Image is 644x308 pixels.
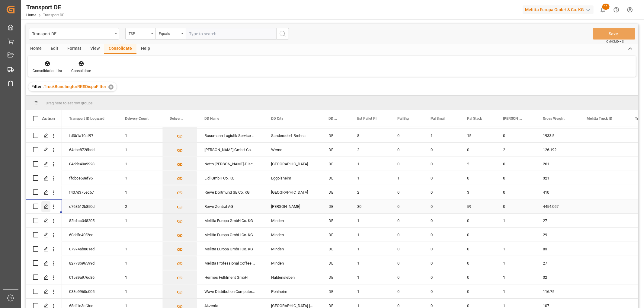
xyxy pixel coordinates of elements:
[390,214,423,227] div: 0
[264,256,321,270] div: Minden
[69,116,104,121] span: Transport ID Logward
[587,116,612,121] span: Melitta Truck ID
[26,270,62,284] div: Press SPACE to select this row.
[390,129,423,142] div: 0
[496,256,536,270] div: 1
[264,242,321,256] div: Minden
[26,256,62,270] div: Press SPACE to select this row.
[350,171,390,185] div: 1
[264,214,321,227] div: Minden
[264,171,321,185] div: Eggolsheim
[321,228,350,242] div: DE
[350,157,390,171] div: 1
[46,44,63,54] div: Edit
[321,143,350,157] div: DE
[321,270,350,284] div: DE
[423,228,460,242] div: 0
[62,143,118,157] div: 64cbc8728bdd
[26,284,62,299] div: Press SPACE to select this row.
[62,270,118,284] div: 01589a976d86
[536,214,579,227] div: 27
[423,157,460,171] div: 0
[536,143,579,157] div: 126.192
[496,171,536,185] div: 0
[276,28,289,40] button: search button
[31,84,44,89] span: Filter :
[390,171,423,185] div: 1
[328,116,337,121] span: DD Country
[197,270,264,284] div: Hermes Fulfilment GmbH
[26,242,62,256] div: Press SPACE to select this row.
[42,116,55,121] div: Action
[357,116,376,121] span: Est Pallet Pl
[136,44,155,54] div: Help
[321,157,350,171] div: DE
[264,284,321,298] div: Pohlheim
[197,185,264,199] div: Rewe Dortmund SE Co. KG
[29,28,119,40] button: open menu
[460,171,496,185] div: 0
[321,256,350,270] div: DE
[350,129,390,142] div: 8
[204,116,219,121] span: DD Name
[423,143,460,157] div: 0
[536,199,579,213] div: 4454.067
[118,143,162,157] div: 1
[423,256,460,270] div: 0
[118,214,162,227] div: 1
[108,84,114,90] div: ✕
[496,129,536,142] div: 0
[496,214,536,227] div: 1
[264,228,321,242] div: Minden
[155,28,186,40] button: open menu
[460,199,496,213] div: 59
[170,116,184,121] span: Delivery List
[596,3,610,17] button: show 11 new notifications
[44,84,106,89] span: TruckBundlingforRRSDispoFIlter
[536,242,579,256] div: 83
[321,284,350,298] div: DE
[197,228,264,242] div: Melitta Europa GmbH Co. KG
[197,129,264,142] div: Rossmann Logistik Service GmbH
[390,185,423,199] div: 0
[460,129,496,142] div: 15
[390,157,423,171] div: 0
[431,116,445,121] span: Pal Small
[496,185,536,199] div: 0
[118,171,162,185] div: 1
[423,185,460,199] div: 0
[264,199,321,213] div: [PERSON_NAME]
[321,171,350,185] div: DE
[460,242,496,256] div: 0
[503,116,523,121] span: [PERSON_NAME]
[423,129,460,142] div: 1
[536,185,579,199] div: 410
[86,44,104,54] div: View
[63,44,86,54] div: Format
[321,129,350,142] div: DE
[321,242,350,256] div: DE
[460,157,496,171] div: 2
[197,143,264,157] div: [PERSON_NAME] GmbH Co.
[536,284,579,298] div: 116.75
[460,270,496,284] div: 0
[390,199,423,213] div: 0
[118,284,162,298] div: 1
[26,185,62,199] div: Press SPACE to select this row.
[350,256,390,270] div: 1
[118,270,162,284] div: 1
[321,214,350,227] div: DE
[118,256,162,270] div: 1
[118,185,162,199] div: 1
[423,199,460,213] div: 0
[26,214,62,228] div: Press SPACE to select this row.
[460,214,496,227] div: 0
[536,256,579,270] div: 27
[321,199,350,213] div: DE
[350,242,390,256] div: 1
[125,28,155,40] button: open menu
[350,143,390,157] div: 2
[536,129,579,142] div: 1933.5
[62,214,118,227] div: 82b1cc348205
[62,256,118,270] div: 82778b96599d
